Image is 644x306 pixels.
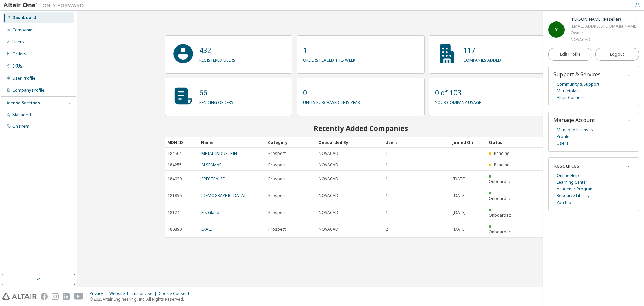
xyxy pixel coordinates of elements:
div: Company Profile [12,88,44,93]
p: 0 [303,88,360,98]
span: NOVACAD [319,162,338,168]
p: © 2025 Altair Engineering, Inc. All Rights Reserved. [90,296,193,302]
p: pending orders [199,98,233,105]
div: SKUs [12,63,22,69]
span: Onboarded [489,212,512,218]
span: 180890 [168,227,182,232]
div: Managed [12,112,31,118]
span: Onboarded [489,179,512,184]
p: 66 [199,88,233,98]
a: [DEMOGRAPHIC_DATA] [201,193,245,199]
div: Category [268,137,313,148]
span: 184255 [168,162,182,168]
div: Cookie Consent [159,291,193,296]
a: Edit Profile [548,48,592,61]
span: 1 [386,151,388,156]
span: Y [555,27,558,33]
div: Companies [12,27,35,33]
a: Community & Support [557,81,599,88]
span: 181244 [168,210,182,215]
span: 1 [386,176,388,182]
a: Ets Glaude [201,210,222,215]
span: [DATE] [453,176,466,182]
span: [DATE] [453,193,466,199]
span: Prospect [268,162,286,168]
span: 181856 [168,193,182,199]
a: Academic Program [557,186,594,192]
span: NOVACAD [319,176,338,182]
img: youtube.svg [74,293,84,300]
div: License Settings [4,100,40,106]
div: On Prem [12,124,29,129]
span: Prospect [268,193,286,199]
div: User Profile [12,76,35,81]
img: linkedin.svg [63,293,70,300]
p: registered users [199,55,235,63]
p: 117 [463,45,501,55]
a: Managed Licenses [557,127,593,133]
div: MDH ID [167,137,196,148]
span: Prospect [268,210,286,215]
span: [DATE] [453,210,466,215]
span: -- [453,162,455,168]
p: companies added [463,55,501,63]
a: Profile [557,133,569,140]
span: 2 [386,227,388,232]
p: 1 [303,45,355,55]
span: 184564 [168,151,182,156]
span: Prospect [268,227,286,232]
div: Users [12,39,24,45]
a: Users [557,140,569,147]
span: 1 [386,162,388,168]
a: Resource Library [557,192,589,199]
div: Onboarded By [318,137,380,148]
span: NOVACAD [319,193,338,199]
span: 1 [386,210,388,215]
a: Online Help [557,172,579,179]
div: Name [201,137,263,148]
a: YouTube [557,199,574,206]
span: NOVACAD [319,151,338,156]
span: Pending [494,150,510,156]
span: Resources [553,162,579,169]
div: Privacy [90,291,109,296]
a: ALSEAMAR [201,162,222,168]
span: 184029 [168,176,182,182]
img: altair_logo.svg [2,293,37,300]
div: Orders [12,51,26,57]
span: 1 [386,193,388,199]
p: 0 of 103 [435,88,481,98]
span: Pending [494,162,510,168]
a: Altair Connect [557,94,584,101]
div: [EMAIL_ADDRESS][DOMAIN_NAME] [571,23,637,30]
span: Edit Profile [560,52,581,57]
span: Manage Account [553,116,595,124]
a: Learning Center [557,179,587,186]
img: facebook.svg [41,293,48,300]
p: 432 [199,45,235,55]
span: Support & Services [553,71,601,78]
span: [DATE] [453,227,466,232]
a: METAL INDUSTRIEL [201,150,238,156]
span: NOVACAD [319,227,338,232]
span: Logout [610,51,624,58]
span: -- [453,151,455,156]
span: NOVACAD [319,210,338,215]
p: units purchased this year [303,98,360,105]
div: Owner [571,30,637,36]
span: Prospect [268,151,286,156]
button: Logout [595,48,639,61]
span: Prospect [268,176,286,182]
a: Marketplace [557,88,581,94]
p: orders placed this week [303,55,355,63]
img: instagram.svg [52,293,59,300]
div: Joined On [452,137,483,148]
a: EXAIL [201,226,212,232]
span: Onboarded [489,195,512,201]
div: Users [385,137,447,148]
p: your company usage [435,98,481,105]
img: Altair One [3,2,87,9]
h2: Recently Added Companies [165,124,557,133]
div: Yohann BIRAN (Reseller) [571,16,637,23]
div: Dashboard [12,15,36,20]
